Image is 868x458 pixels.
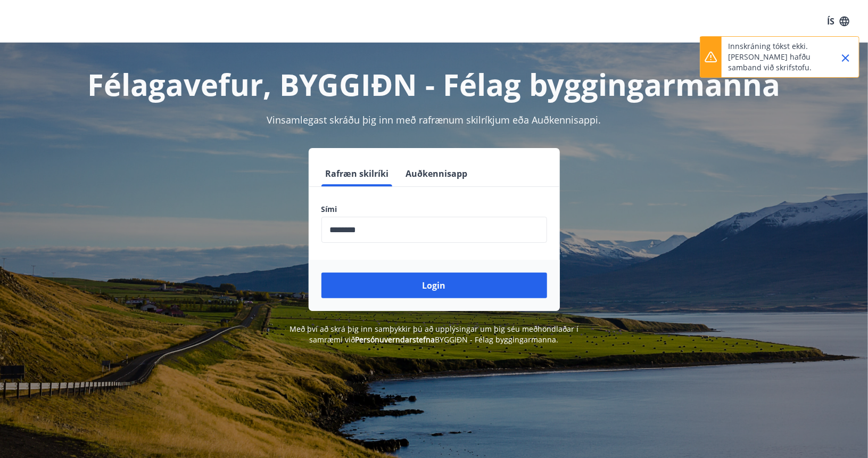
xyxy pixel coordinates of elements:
[821,12,855,31] button: ÍS
[321,161,393,186] button: Rafræn skilríki
[64,64,805,104] h1: Félagavefur, BYGGIÐN - Félag byggingarmanna
[267,113,601,126] span: Vinsamlegast skráðu þig inn með rafrænum skilríkjum eða Auðkennisappi.
[356,334,435,345] a: Persónuverndarstefna
[321,204,547,215] label: Sími
[728,41,822,73] p: Innskráning tókst ekki. [PERSON_NAME] hafðu samband við skrifstofu.
[321,273,547,298] button: Login
[837,49,855,67] button: Close
[290,324,578,345] span: Með því að skrá þig inn samþykkir þú að upplýsingar um þig séu meðhöndlaðar í samræmi við BYGGIÐN...
[402,161,472,186] button: Auðkennisapp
